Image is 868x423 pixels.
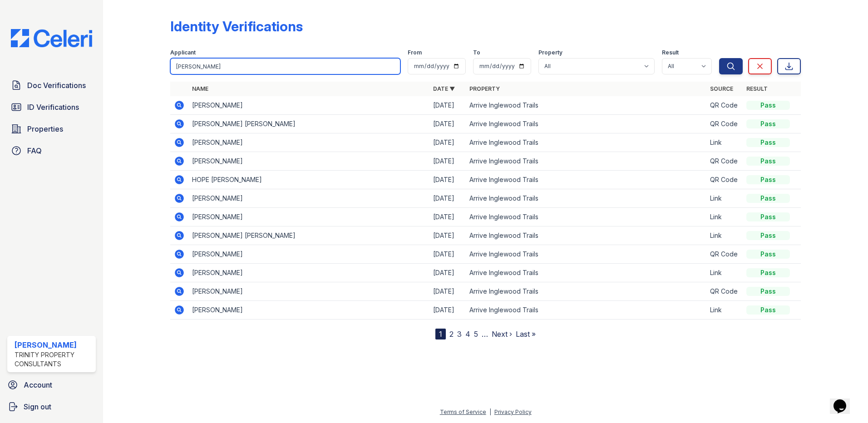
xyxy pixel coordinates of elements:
[429,282,466,301] td: [DATE]
[188,171,429,189] td: HOPE [PERSON_NAME]
[429,245,466,264] td: [DATE]
[466,264,707,282] td: Arrive Inglewood Trails
[7,98,96,116] a: ID Verifications
[188,133,429,152] td: [PERSON_NAME]
[429,96,466,115] td: [DATE]
[706,189,743,208] td: Link
[457,330,462,339] a: 3
[7,120,96,138] a: Properties
[188,264,429,282] td: [PERSON_NAME]
[465,330,470,339] a: 4
[706,96,743,115] td: QR Code
[188,115,429,133] td: [PERSON_NAME] [PERSON_NAME]
[706,301,743,320] td: Link
[706,208,743,226] td: Link
[494,408,532,415] a: Privacy Policy
[170,58,400,74] input: Search by name or phone number
[746,85,768,92] a: Result
[170,49,196,56] label: Applicant
[469,85,500,92] a: Property
[466,96,707,115] td: Arrive Inglewood Trails
[473,49,480,56] label: To
[429,152,466,171] td: [DATE]
[746,268,790,277] div: Pass
[474,330,478,339] a: 5
[706,245,743,264] td: QR Code
[449,330,454,339] a: 2
[27,102,79,113] span: ID Verifications
[188,282,429,301] td: [PERSON_NAME]
[746,175,790,184] div: Pass
[466,282,707,301] td: Arrive Inglewood Trails
[706,152,743,171] td: QR Code
[706,171,743,189] td: QR Code
[408,49,422,56] label: From
[706,133,743,152] td: Link
[662,49,679,56] label: Result
[466,189,707,208] td: Arrive Inglewood Trails
[188,245,429,264] td: [PERSON_NAME]
[466,133,707,152] td: Arrive Inglewood Trails
[516,330,536,339] a: Last »
[492,330,512,339] a: Next ›
[170,18,303,34] div: Identity Verifications
[24,401,51,412] span: Sign out
[27,145,42,156] span: FAQ
[746,231,790,240] div: Pass
[466,208,707,226] td: Arrive Inglewood Trails
[440,408,486,415] a: Terms of Service
[4,29,99,47] img: CE_Logo_Blue-a8612792a0a2168367f1c8372b55b34899dd931a85d93a1a3d3e32e68fde9ad4.png
[466,301,707,320] td: Arrive Inglewood Trails
[746,212,790,221] div: Pass
[188,226,429,245] td: [PERSON_NAME] [PERSON_NAME]
[435,329,446,339] div: 1
[466,226,707,245] td: Arrive Inglewood Trails
[429,208,466,226] td: [DATE]
[27,80,86,91] span: Doc Verifications
[830,387,859,414] iframe: chat widget
[746,101,790,110] div: Pass
[192,85,208,92] a: Name
[188,152,429,171] td: [PERSON_NAME]
[746,250,790,259] div: Pass
[746,138,790,147] div: Pass
[710,85,733,92] a: Source
[466,171,707,189] td: Arrive Inglewood Trails
[188,301,429,320] td: [PERSON_NAME]
[188,189,429,208] td: [PERSON_NAME]
[746,157,790,166] div: Pass
[7,76,96,94] a: Doc Verifications
[429,189,466,208] td: [DATE]
[746,194,790,203] div: Pass
[466,245,707,264] td: Arrive Inglewood Trails
[746,287,790,296] div: Pass
[429,133,466,152] td: [DATE]
[489,408,491,415] div: |
[746,119,790,128] div: Pass
[429,226,466,245] td: [DATE]
[429,264,466,282] td: [DATE]
[706,282,743,301] td: QR Code
[466,115,707,133] td: Arrive Inglewood Trails
[188,96,429,115] td: [PERSON_NAME]
[4,398,99,416] a: Sign out
[746,305,790,315] div: Pass
[538,49,562,56] label: Property
[433,85,455,92] a: Date ▼
[706,264,743,282] td: Link
[706,115,743,133] td: QR Code
[429,115,466,133] td: [DATE]
[27,123,63,134] span: Properties
[15,350,92,369] div: Trinity Property Consultants
[24,379,52,390] span: Account
[429,301,466,320] td: [DATE]
[706,226,743,245] td: Link
[4,376,99,394] a: Account
[188,208,429,226] td: [PERSON_NAME]
[429,171,466,189] td: [DATE]
[15,339,92,350] div: [PERSON_NAME]
[466,152,707,171] td: Arrive Inglewood Trails
[7,142,96,160] a: FAQ
[482,329,488,339] span: …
